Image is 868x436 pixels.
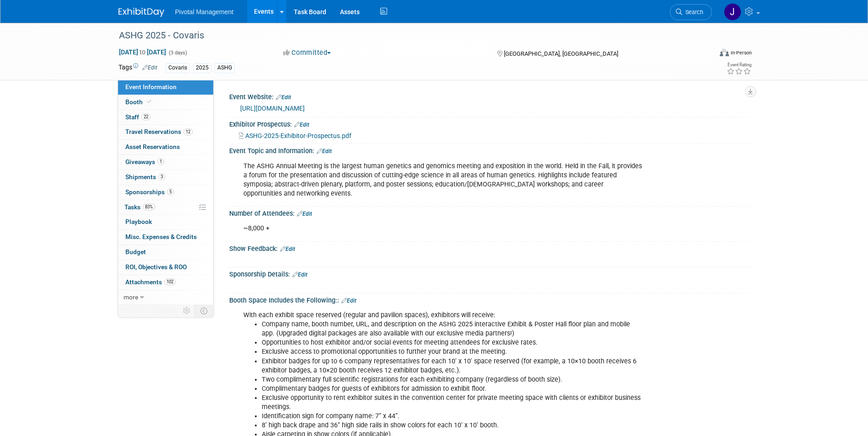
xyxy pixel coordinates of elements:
[125,233,197,240] span: Misc. Expenses & Credits
[164,278,176,285] span: 102
[292,271,307,278] a: Edit
[730,49,752,56] div: In-Person
[116,27,698,44] div: ASHG 2025 - Covaris
[297,211,312,217] a: Edit
[183,128,193,135] span: 12
[125,248,146,255] span: Budget
[125,263,187,271] span: ROI, Objectives & ROO
[262,393,644,412] li: Exclusive opportunity to rent exhibitor suites in the convention center for private meeting space...
[119,8,164,17] img: ExhibitDay
[193,63,211,73] div: 2025
[118,260,213,275] a: ROI, Objectives & ROO
[142,64,157,71] a: Edit
[118,140,213,154] a: Asset Reservations
[118,80,213,95] a: Event Information
[262,384,644,393] li: Complimentary badges for guests of exhibitors for admission to exhibit floor.
[229,207,750,218] div: Number of Attendees:
[194,305,213,317] td: Toggle Event Tabs
[229,90,750,102] div: Event Website:
[670,4,712,20] a: Search
[118,290,213,305] a: more
[118,215,213,229] a: Playbook
[262,412,644,421] li: Identification sign for company name: 7” x 44”.
[125,128,193,135] span: Travel Reservations
[118,110,213,125] a: Staff22
[118,95,213,110] a: Booth
[118,245,213,260] a: Budget
[125,83,177,90] span: Event Information
[175,8,234,16] span: Pivotal Management
[262,320,644,338] li: Company name, booth number, URL, and description on the ASHG 2025 interactive Exhibit & Poster Ha...
[280,246,295,252] a: Edit
[504,50,618,57] span: [GEOGRAPHIC_DATA], [GEOGRAPHIC_DATA]
[141,113,151,120] span: 22
[125,98,153,106] span: Booth
[720,49,729,56] img: Format-Inperson.png
[724,3,741,21] img: Jessica Gatton
[125,218,152,225] span: Playbook
[147,99,151,104] i: Booth reservation complete
[118,125,213,139] a: Travel Reservations12
[119,63,157,73] td: Tags
[229,117,750,129] div: Exhibitor Prospectus:
[262,421,644,430] li: 8’ high back drape and 36” high side rails in show colors for each 10’ x 10’ booth.
[682,9,703,16] span: Search
[294,122,309,128] a: Edit
[124,203,155,211] span: Tasks
[125,173,165,181] span: Shipments
[118,170,213,185] a: Shipments3
[237,157,649,203] div: The ASHG Annual Meeting is the largest human genetics and genomics meeting and exposition in the ...
[237,219,649,238] div: ~8,000 +
[158,173,165,180] span: 3
[727,63,751,67] div: Event Rating
[125,278,176,286] span: Attachments
[125,158,164,165] span: Giveaways
[229,144,750,156] div: Event Topic and Information:
[229,267,750,279] div: Sponsorship Details:
[125,188,174,196] span: Sponsorships
[240,105,305,112] a: [URL][DOMAIN_NAME]
[118,185,213,200] a: Sponsorships5
[118,200,213,215] a: Tasks83%
[125,113,151,121] span: Staff
[118,155,213,170] a: Giveaways1
[262,347,644,356] li: Exclusive access to promotional opportunities to further your brand at the meeting.
[118,275,213,290] a: Attachments102
[239,132,351,139] a: ASHG-2025-Exhibitor-Prospectus.pdf
[262,338,644,347] li: Opportunities to host exhibitor and/or social events for meeting attendees for exclusive rates.
[138,48,147,56] span: to
[118,230,213,245] a: Misc. Expenses & Credits
[658,48,752,61] div: Event Format
[166,63,190,73] div: Covaris
[317,148,332,154] a: Edit
[179,305,195,317] td: Personalize Event Tab Strip
[125,143,180,150] span: Asset Reservations
[215,63,235,73] div: ASHG
[245,132,351,139] span: ASHG-2025-Exhibitor-Prospectus.pdf
[262,375,644,384] li: Two complimentary full scientific registrations for each exhibiting company (regardless of booth ...
[280,48,334,58] button: Committed
[262,357,644,375] li: Exhibitor badges for up to 6 company representatives for each 10′ x 10′ space reserved (for examp...
[167,188,174,195] span: 5
[341,298,356,304] a: Edit
[143,203,155,210] span: 83%
[157,158,164,165] span: 1
[124,293,138,301] span: more
[229,242,750,254] div: Show Feedback:
[229,293,750,305] div: Booth Space Includes the Following::
[276,94,291,101] a: Edit
[168,50,187,56] span: (3 days)
[119,48,167,56] span: [DATE] [DATE]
